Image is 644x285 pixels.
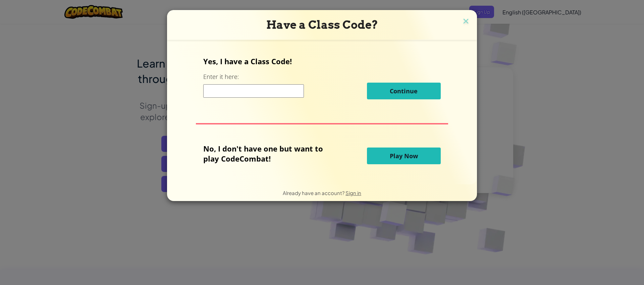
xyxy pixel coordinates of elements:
[203,56,440,66] p: Yes, I have a Class Code!
[390,152,418,160] span: Play Now
[462,17,470,27] img: close icon
[203,73,239,81] label: Enter it here:
[283,190,345,196] span: Already have an account?
[390,87,418,95] span: Continue
[367,148,441,164] button: Play Now
[367,83,441,99] button: Continue
[203,144,333,164] p: No, I don't have one but want to play CodeCombat!
[345,190,361,196] a: Sign in
[266,18,378,31] span: Have a Class Code?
